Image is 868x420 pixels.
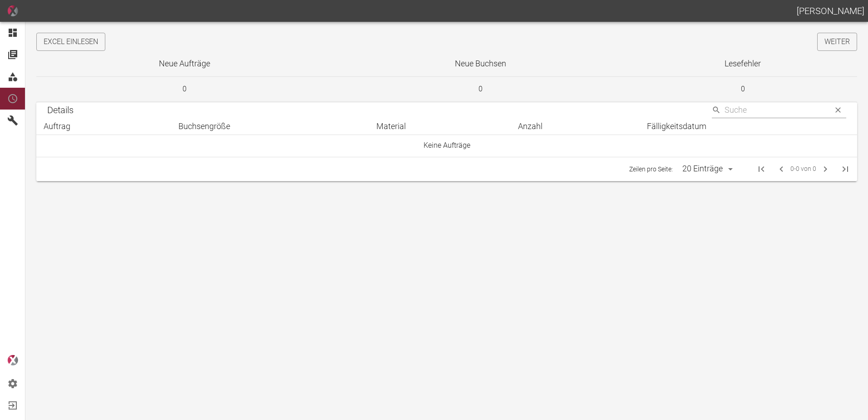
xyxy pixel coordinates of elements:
p: Zeilen pro Seite: [629,165,673,174]
span: Buchsengröße [178,121,242,132]
span: Nächste Seite [816,160,834,178]
span: Fälligkeitsdatum [647,121,718,132]
svg: Suche [712,105,721,115]
span: Auftrag [44,121,82,132]
span: Material [376,121,418,132]
img: logo [7,355,18,365]
h1: [PERSON_NAME] [797,4,864,18]
div: Auftrag [44,121,164,132]
img: icon [7,5,18,16]
th: Neue Aufträge [36,51,332,77]
span: 0-0 von 0 [790,164,816,174]
div: 20 Einträge [676,161,736,177]
div: Anzahl [518,121,632,132]
button: Excel einlesen [36,33,105,51]
div: Buchsengröße [178,121,362,132]
div: 20 Einträge [680,163,725,175]
td: Keine Aufträge [36,135,857,157]
span: Letzte Seite [834,158,856,180]
th: Lesefehler [628,51,857,77]
input: Search [725,102,826,118]
h6: Details [47,103,74,117]
a: Weiter [817,33,857,51]
td: 0 [332,77,628,102]
div: Material [376,121,503,132]
span: Vorherige Seite [772,160,790,178]
span: Erste Seite [750,158,772,180]
td: 0 [36,77,332,102]
td: 0 [628,77,857,102]
span: Anzahl [518,121,554,132]
th: Neue Buchsen [332,51,628,77]
div: Fälligkeitsdatum [647,121,850,132]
